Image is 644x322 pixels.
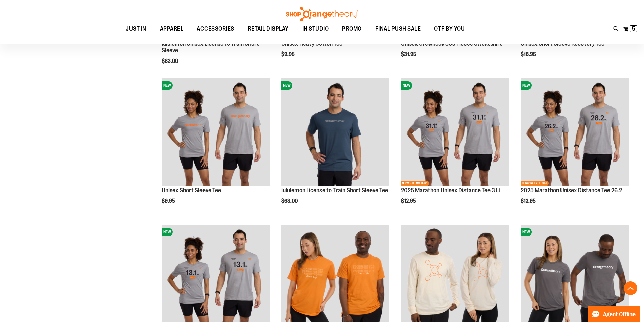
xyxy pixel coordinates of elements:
[342,21,362,36] span: PROMO
[281,78,389,186] img: lululemon License to Train Short Sleeve Tee
[521,51,537,57] span: $18.95
[281,81,292,90] span: NEW
[281,51,296,57] span: $9.95
[162,78,270,187] a: Unisex Short Sleeve TeeNEW
[588,306,640,322] button: Agent Offline
[158,75,273,221] div: product
[162,58,179,64] span: $63.00
[521,78,629,187] a: 2025 Marathon Unisex Distance Tee 26.2NEWNETWORK EXCLUSIVE
[126,21,146,36] span: JUST IN
[162,198,176,204] span: $9.95
[401,51,418,57] span: $31.95
[162,40,259,54] a: lululemon Unisex License to Train Short Sleeve
[624,281,637,295] button: Back To Top
[401,78,509,186] img: 2025 Marathon Unisex Distance Tee 31.1
[521,228,532,236] span: NEW
[521,81,532,90] span: NEW
[521,198,537,204] span: $12.95
[521,187,622,194] a: 2025 Marathon Unisex Distance Tee 26.2
[278,75,393,221] div: product
[434,21,465,36] span: OTF BY YOU
[162,187,221,194] a: Unisex Short Sleeve Tee
[521,181,549,186] span: NETWORK EXCLUSIVE
[517,75,632,221] div: product
[162,78,270,186] img: Unisex Short Sleeve Tee
[248,21,289,36] span: RETAIL DISPLAY
[197,21,234,36] span: ACCESSORIES
[401,81,412,90] span: NEW
[302,21,329,36] span: IN STUDIO
[285,7,359,21] img: Shop Orangetheory
[281,187,388,194] a: lululemon License to Train Short Sleeve Tee
[398,75,512,221] div: product
[521,78,629,186] img: 2025 Marathon Unisex Distance Tee 26.2
[281,198,299,204] span: $63.00
[401,187,501,194] a: 2025 Marathon Unisex Distance Tee 31.1
[401,198,417,204] span: $12.95
[603,311,636,318] span: Agent Offline
[401,78,509,187] a: 2025 Marathon Unisex Distance Tee 31.1NEWNETWORK EXCLUSIVE
[375,21,421,36] span: FINAL PUSH SALE
[162,228,173,236] span: NEW
[162,81,173,90] span: NEW
[160,21,184,36] span: APPAREL
[281,78,389,187] a: lululemon License to Train Short Sleeve TeeNEW
[632,25,635,32] span: 5
[401,181,429,186] span: NETWORK EXCLUSIVE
